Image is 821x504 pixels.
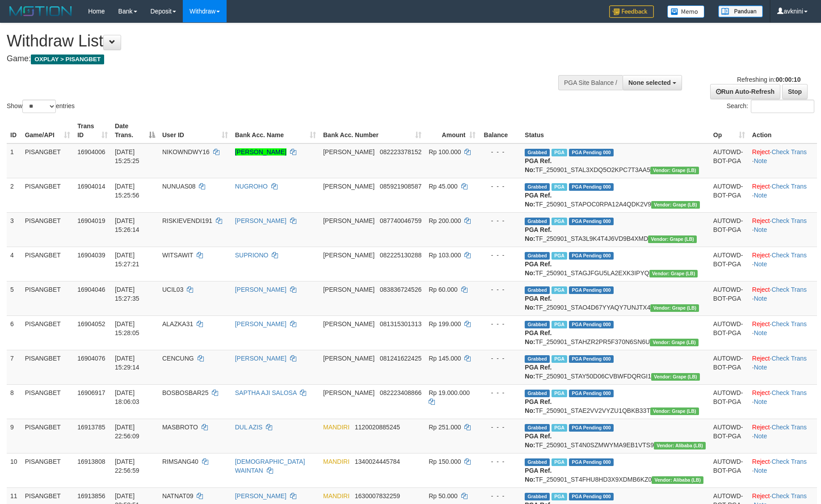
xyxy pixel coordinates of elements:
[558,75,623,90] div: PGA Site Balance /
[77,424,105,431] span: 16913785
[7,384,21,419] td: 8
[235,355,286,362] a: [PERSON_NAME]
[667,5,705,18] img: Button%20Memo.svg
[552,424,567,432] span: Marked by avkyakub
[77,355,105,362] span: 16904076
[650,407,699,415] span: Vendor URL: https://dashboard.q2checkout.com/secure
[22,100,56,113] select: Showentries
[569,424,614,432] span: PGA Pending
[162,458,198,465] span: RIMSANG40
[21,118,74,143] th: Game/API: activate to sort column ascending
[652,476,703,484] span: Vendor URL: https://dashboard.q2checkout.com/secure
[525,329,552,345] b: PGA Ref. No:
[115,424,139,440] span: [DATE] 22:56:09
[162,492,194,500] span: NATNAT09
[115,355,139,371] span: [DATE] 15:29:14
[521,419,709,453] td: TF_250901_ST4N0SZMWYMA9EB1VTS9
[429,355,461,362] span: Rp 145.000
[771,355,807,362] a: Check Trans
[727,100,814,113] label: Search:
[323,183,375,190] span: [PERSON_NAME]
[752,148,770,155] a: Reject
[235,286,286,293] a: [PERSON_NAME]
[771,389,807,396] a: Check Trans
[569,458,614,466] span: PGA Pending
[654,442,706,449] span: Vendor URL: https://dashboard.q2checkout.com/secure
[483,491,518,500] div: - - -
[521,212,709,247] td: TF_250901_STA3L9K4T4J6VD9B4XMD
[650,304,699,312] span: Vendor URL: https://dashboard.q2checkout.com/secure
[749,281,817,315] td: · ·
[115,183,139,199] span: [DATE] 15:25:56
[115,148,139,164] span: [DATE] 15:25:25
[380,320,421,328] span: Copy 081315301313 to clipboard
[552,355,567,363] span: Marked by avkedw
[7,350,21,384] td: 7
[380,183,421,190] span: Copy 085921908587 to clipboard
[771,183,807,190] a: Check Trans
[7,419,21,453] td: 9
[752,424,770,431] a: Reject
[521,247,709,281] td: TF_250901_STAGJFGU5LA2EXK3IPYQ
[552,493,567,500] span: Marked by avkyakub
[115,320,139,336] span: [DATE] 15:28:05
[429,424,461,431] span: Rp 251.000
[749,118,817,143] th: Action
[749,247,817,281] td: · ·
[710,178,749,212] td: AUTOWD-BOT-PGA
[77,458,105,465] span: 16913808
[525,355,550,363] span: Grabbed
[483,251,518,260] div: - - -
[7,212,21,247] td: 3
[710,212,749,247] td: AUTOWD-BOT-PGA
[752,320,770,328] a: Reject
[754,192,767,199] a: Note
[552,218,567,225] span: Marked by avkedw
[479,118,522,143] th: Balance
[483,457,518,466] div: - - -
[525,183,550,191] span: Grabbed
[483,182,518,191] div: - - -
[235,148,286,155] a: [PERSON_NAME]
[752,286,770,293] a: Reject
[21,281,74,315] td: PISANGBET
[21,350,74,384] td: PISANGBET
[21,315,74,350] td: PISANGBET
[525,424,550,432] span: Grabbed
[159,118,232,143] th: User ID: activate to sort column ascending
[31,55,104,64] span: OXPLAY > PISANGBET
[710,350,749,384] td: AUTOWD-BOT-PGA
[552,286,567,294] span: Marked by avkedw
[483,354,518,363] div: - - -
[77,389,105,396] span: 16906917
[7,281,21,315] td: 5
[483,388,518,397] div: - - -
[323,286,375,293] span: [PERSON_NAME]
[521,315,709,350] td: TF_250901_STAHZR2PR5F370N6SN6U
[232,118,320,143] th: Bank Acc. Name: activate to sort column ascending
[521,118,709,143] th: Status
[323,424,349,431] span: MANDIRI
[525,252,550,260] span: Grabbed
[525,467,552,483] b: PGA Ref. No:
[609,5,654,18] img: Feedback.jpg
[521,350,709,384] td: TF_250901_STAY50D06CVBWFDQRGI1
[718,5,763,17] img: panduan.png
[569,183,614,191] span: PGA Pending
[749,212,817,247] td: · ·
[162,217,212,224] span: RISKIEVENDI191
[525,390,550,397] span: Grabbed
[754,364,767,371] a: Note
[525,398,552,414] b: PGA Ref. No:
[429,389,470,396] span: Rp 19.000.000
[737,76,800,83] span: Refreshing in:
[425,118,479,143] th: Amount: activate to sort column ascending
[21,419,74,453] td: PISANGBET
[710,247,749,281] td: AUTOWD-BOT-PGA
[77,286,105,293] span: 16904046
[650,167,699,174] span: Vendor URL: https://dashboard.q2checkout.com/secure
[752,389,770,396] a: Reject
[569,321,614,328] span: PGA Pending
[651,201,700,209] span: Vendor URL: https://dashboard.q2checkout.com/secure
[771,148,807,155] a: Check Trans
